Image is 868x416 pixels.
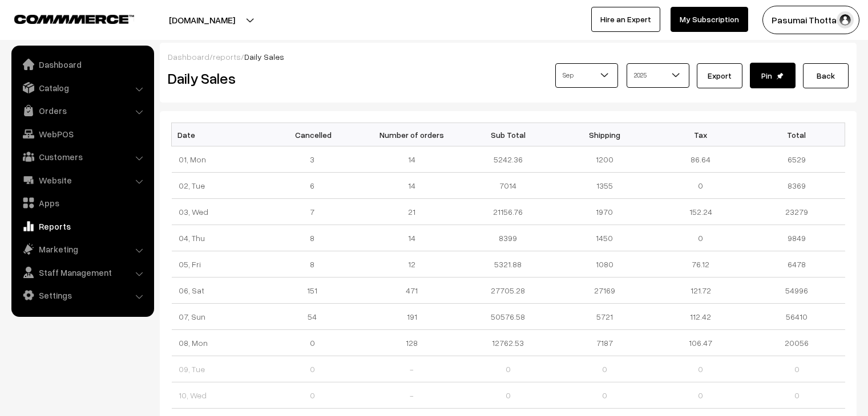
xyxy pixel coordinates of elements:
[749,173,845,199] td: 8369
[556,199,653,225] td: 1970
[460,382,556,409] td: 0
[652,199,749,225] td: 152.24
[14,15,134,23] img: COMMMERCE
[749,199,845,225] td: 23279
[268,278,364,304] td: 151
[749,382,845,409] td: 0
[556,123,653,146] th: Shipping
[749,225,845,251] td: 9849
[172,330,268,356] td: 08, Mon
[750,63,796,88] button: Pin
[460,356,556,382] td: 0
[364,251,461,278] td: 12
[168,70,383,87] h2: Daily Sales
[172,199,268,225] td: 03, Wed
[364,278,461,304] td: 471
[803,63,849,88] a: Back
[652,251,749,278] td: 76.12
[556,173,653,199] td: 1355
[268,330,364,356] td: 0
[268,123,364,146] th: Cancelled
[364,199,461,225] td: 21
[556,146,653,173] td: 1200
[556,330,653,356] td: 7187
[652,330,749,356] td: 106.47
[749,304,845,330] td: 56410
[762,6,859,34] button: Pasumai Thotta…
[172,173,268,199] td: 02, Tue
[14,239,150,259] a: Marketing
[460,123,556,146] th: Sub Total
[172,123,268,146] th: Date
[460,304,556,330] td: 50576.58
[268,304,364,330] td: 54
[168,52,209,62] a: Dashboard
[460,199,556,225] td: 21156.76
[556,65,617,85] span: Sep
[14,193,150,213] a: Apps
[14,216,150,236] a: Reports
[14,78,150,98] a: Catalog
[364,123,461,146] th: Number of orders
[460,146,556,173] td: 5242.36
[172,225,268,251] td: 04, Thu
[172,146,268,173] td: 01, Mon
[556,225,653,251] td: 1450
[652,356,749,382] td: 0
[749,356,845,382] td: 0
[460,225,556,251] td: 8399
[364,173,461,199] td: 14
[364,146,461,173] td: 14
[749,278,845,304] td: 54996
[652,382,749,409] td: 0
[364,330,461,356] td: 128
[14,285,150,305] a: Settings
[172,382,268,409] td: 10, Wed
[460,330,556,356] td: 12762.53
[268,146,364,173] td: 3
[652,304,749,330] td: 112.42
[697,63,742,88] button: Export
[556,278,653,304] td: 27169
[14,262,150,283] a: Staff Management
[213,52,241,62] a: reports
[460,251,556,278] td: 5321.88
[652,123,749,146] th: Tax
[14,54,150,75] a: Dashboard
[652,173,749,199] td: 0
[460,278,556,304] td: 27705.28
[14,100,150,121] a: Orders
[556,382,653,409] td: 0
[749,330,845,356] td: 20056
[652,278,749,304] td: 121.72
[591,7,660,32] a: Hire an Expert
[627,63,689,88] span: 2025
[652,225,749,251] td: 0
[364,304,461,330] td: 191
[268,251,364,278] td: 8
[671,7,748,32] a: My Subscription
[556,304,653,330] td: 5721
[652,146,749,173] td: 86.64
[364,356,461,382] td: -
[556,251,653,278] td: 1080
[14,124,150,144] a: WebPOS
[168,51,849,63] div: / /
[244,52,284,62] span: Daily Sales
[268,173,364,199] td: 6
[749,251,845,278] td: 6478
[172,251,268,278] td: 05, Fri
[14,11,114,25] a: COMMMERCE
[268,199,364,225] td: 7
[172,356,268,382] td: 09, Tue
[268,382,364,409] td: 0
[460,173,556,199] td: 7014
[172,304,268,330] td: 07, Sun
[555,63,618,88] span: Sep
[129,6,275,34] button: [DOMAIN_NAME]
[364,225,461,251] td: 14
[749,123,845,146] th: Total
[268,356,364,382] td: 0
[627,65,689,85] span: 2025
[14,146,150,167] a: Customers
